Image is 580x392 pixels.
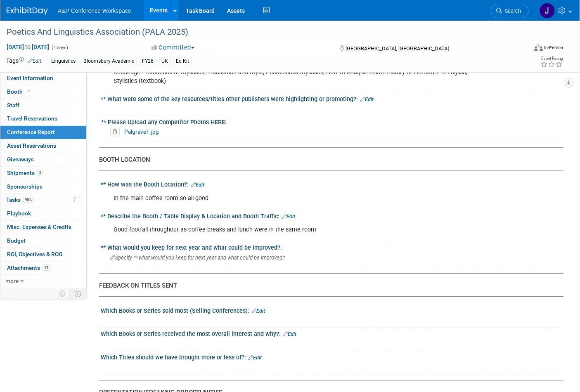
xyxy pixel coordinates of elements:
span: Search [502,8,521,14]
span: Giveaways [7,156,34,163]
div: In the main coffee room so all good [108,190,474,207]
span: A&P Conference Workspace [58,7,131,14]
a: Edit [283,331,296,337]
a: Misc. Expenses & Credits [0,221,86,234]
a: Tasks90% [0,194,86,207]
img: Jennifer Howell [540,3,555,19]
a: Edit [282,214,295,220]
span: to [24,44,32,50]
span: 3 [37,170,43,176]
div: FY26 [140,57,156,66]
a: Travel Reservations [0,112,86,125]
a: Palgrave1.jpg [124,128,159,135]
span: Staff [7,102,19,109]
span: Tasks [6,196,34,203]
span: Specify ** what would you keep for next year and what could be improved? [110,255,285,261]
span: Travel Reservations [7,115,57,122]
span: Playbook [7,210,31,217]
div: Good footfall throughout as coffee breaks and lunch were in the same room [108,222,474,238]
div: Which Books or Series sold most (Selling Conferences): [101,305,563,315]
img: Format-Inperson.png [535,44,543,51]
a: Edit [251,308,265,314]
a: Staff [0,99,86,112]
div: Poetics And Linguistics Association (PALA 2025) [4,25,516,40]
a: Edit [360,97,374,102]
a: Booth [0,85,86,99]
div: Linguistics [49,57,78,66]
span: more [5,278,19,284]
a: Giveaways [0,153,86,166]
span: ROI, Objectives & ROO [7,251,62,257]
a: Event Information [0,72,86,85]
span: Misc. Expenses & Credits [7,224,71,230]
button: Committed [149,43,198,52]
span: (4 days) [51,45,68,50]
a: Sponsorships [0,180,86,194]
a: Budget [0,234,86,248]
div: Event Format [481,43,563,55]
div: Event Rating [541,57,563,61]
a: more [0,275,86,288]
span: Attachments [7,264,50,271]
span: [DATE] [DATE] [6,43,50,51]
a: Edit [248,355,262,361]
a: Shipments3 [0,167,86,180]
div: ** What would you keep for next year and what could be improved?: [101,241,563,252]
div: Which Titles should we have brought more or less of?: [101,351,563,362]
div: ** How was the Booth Location?: [101,178,563,189]
a: Conference Report [0,126,86,139]
td: Personalize Event Tab Strip [55,288,70,299]
span: 90% [23,197,34,203]
a: Playbook [0,207,86,220]
a: Delete attachment? [110,129,123,135]
a: Edit [28,58,41,64]
span: Event Information [7,75,53,81]
div: In-Person [544,45,563,51]
a: Asset Reservations [0,139,86,153]
div: BOOTH LOCATION [99,156,557,164]
div: Bloomsbury Academic [81,57,137,66]
td: Tags [6,57,41,66]
span: [GEOGRAPHIC_DATA], [GEOGRAPHIC_DATA] [346,45,449,52]
span: Asset Reservations [7,142,56,149]
a: ROI, Objectives & ROO [0,248,86,261]
span: Sponsorships [7,183,43,190]
div: FEEDBACK ON TITLES SENT [99,281,557,290]
div: ** Please Upload any Competitor Photo's HERE: [101,116,560,126]
td: Toggle Event Tabs [70,288,87,299]
div: ** Describe the Booth / Table Display & Location and Booth Traffic: [101,210,563,221]
img: ExhibitDay [7,7,48,15]
div: Ed Kit [173,57,192,66]
span: Budget [7,237,26,244]
span: Conference Report [7,129,55,135]
i: Booth reservation complete [26,89,31,94]
a: Attachments14 [0,262,86,275]
a: Search [491,4,529,18]
div: Which Books or Series received the most overall interest and why?: [101,328,563,338]
span: 14 [42,264,50,271]
div: UK [159,57,170,66]
span: Shipments [7,170,43,176]
a: Edit [191,182,204,188]
span: Booth [7,88,32,95]
div: ** What were some of the key resources/titles other publishers were highlighting or promoting?: [101,93,563,104]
